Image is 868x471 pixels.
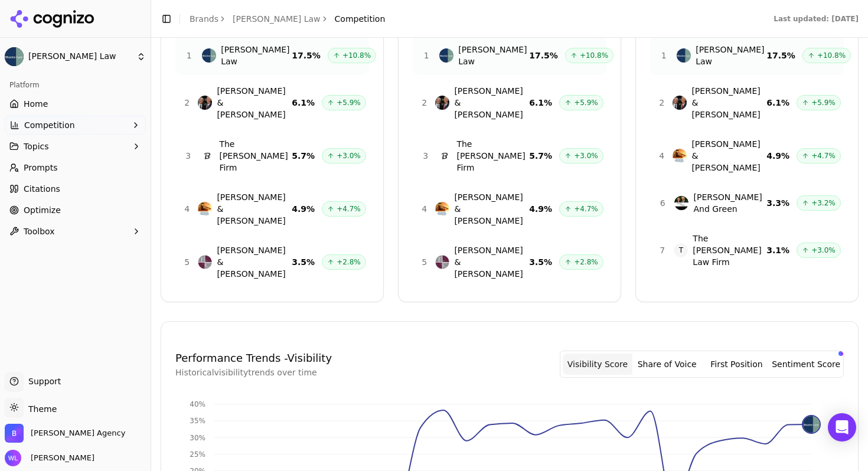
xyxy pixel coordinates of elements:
span: Competition [24,119,75,131]
span: +5.9% [811,98,836,107]
img: munley law [803,416,820,433]
span: +5.9% [574,98,598,107]
tspan: 25% [190,450,205,459]
span: 3.5 % [529,256,552,268]
span: 17.5 % [529,50,558,61]
button: Share of Voice [632,354,702,375]
span: 17.5 % [766,50,795,61]
span: 17.5 % [292,50,321,61]
a: Optimize [5,201,146,220]
span: Optimize [24,204,61,216]
span: 3.3 % [766,197,789,209]
span: Support [24,375,61,387]
span: 5.7 % [292,150,315,162]
span: 1 [658,50,670,61]
img: Lenahan & Dempsey [673,149,687,163]
a: Home [5,94,146,113]
span: 2 [183,97,191,109]
span: Topics [24,140,49,152]
span: 3.5 % [292,256,315,268]
span: Home [24,98,48,110]
span: Citations [24,183,60,195]
img: Kline & Specter [673,96,687,110]
span: +10.8% [580,51,608,60]
span: 4.9 % [766,150,789,162]
span: +10.8% [342,51,371,60]
span: [PERSON_NAME] & [PERSON_NAME] [217,85,292,120]
span: [PERSON_NAME] Law [221,44,292,67]
span: 1 [420,50,432,61]
img: Wendy Lindars [5,450,21,466]
img: Fellerman & Ciarimboli [435,255,449,269]
span: [PERSON_NAME] & [PERSON_NAME] [454,244,529,280]
span: +3.0% [811,246,836,255]
span: Prompts [24,162,58,174]
span: [PERSON_NAME] Law [28,51,132,62]
button: Open organization switcher [5,424,125,443]
span: [PERSON_NAME] [26,453,94,463]
a: [PERSON_NAME] Law [233,13,321,25]
span: +3.0% [574,151,598,161]
button: Toolbox [5,222,146,241]
span: The [PERSON_NAME] Firm [456,138,529,174]
button: Topics [5,137,146,156]
span: The [PERSON_NAME] Law Firm [693,233,766,268]
span: [PERSON_NAME] Law [458,44,529,67]
span: +4.7% [811,151,836,161]
span: 7 [658,244,667,256]
img: Lenahan & Dempsey [435,202,449,216]
span: The [PERSON_NAME] Firm [219,138,292,174]
span: T [674,243,688,257]
img: Berger And Green [674,196,688,210]
span: [PERSON_NAME] & [PERSON_NAME] [217,244,292,280]
span: +3.2% [811,198,836,208]
span: [PERSON_NAME] Law [696,44,766,67]
tspan: 30% [190,434,205,442]
span: 6.1 % [292,97,315,109]
span: +4.7% [574,204,598,214]
img: The Levin Firm [438,149,452,163]
a: Citations [5,179,146,198]
span: 2 [658,97,665,109]
span: 5.7 % [529,150,552,162]
span: 1 [183,50,195,61]
button: Competition [5,116,146,135]
span: [PERSON_NAME] And Green [693,191,766,215]
span: 6.1 % [529,97,552,109]
img: Bob Agency [5,424,24,443]
span: 5 [420,256,428,268]
span: +2.8% [337,257,361,267]
img: Munley Law [439,48,453,63]
span: +3.0% [337,151,361,161]
span: 4 [183,203,191,215]
span: [PERSON_NAME] & [PERSON_NAME] [691,85,766,120]
div: Last updated: [DATE] [774,14,859,24]
div: Open Intercom Messenger [828,413,856,441]
img: Munley Law [677,48,691,63]
span: Bob Agency [31,428,125,439]
p: Historical visibility trends over time [175,367,332,378]
span: 4.9 % [529,203,552,215]
img: The Levin Firm [200,149,214,163]
span: [PERSON_NAME] & [PERSON_NAME] [454,85,529,120]
span: 4 [658,150,665,162]
span: [PERSON_NAME] & [PERSON_NAME] [454,191,529,227]
button: Visibility Score [563,354,632,375]
img: Fellerman & Ciarimboli [198,255,212,269]
tspan: 35% [190,417,205,425]
span: 3.1 % [766,244,789,256]
button: Sentiment Score [771,354,841,375]
span: 3 [183,150,193,162]
span: 4 [420,203,428,215]
nav: breadcrumb [190,13,385,25]
span: 5 [183,256,191,268]
img: Kline & Specter [198,96,212,110]
span: [PERSON_NAME] & [PERSON_NAME] [217,191,292,227]
span: Competition [335,13,386,25]
a: Prompts [5,158,146,177]
img: Munley Law [202,48,216,63]
button: Open user button [5,450,94,466]
div: Platform [5,76,146,94]
span: 4.9 % [292,203,315,215]
span: Toolbox [24,225,55,237]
